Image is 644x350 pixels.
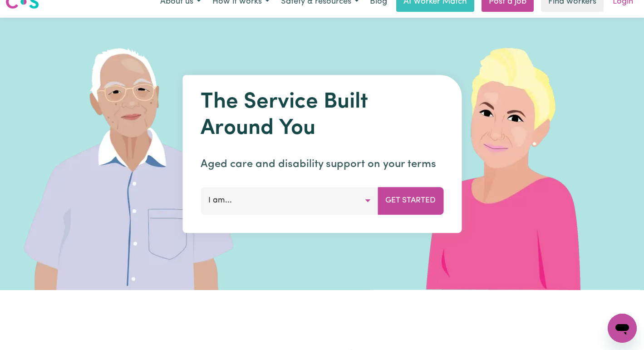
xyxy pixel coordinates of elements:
h1: The Service Built Around You [201,89,443,142]
button: Get Started [378,187,443,214]
button: I am... [201,187,378,214]
p: Aged care and disability support on your terms [201,156,443,173]
iframe: Button to launch messaging window [608,314,637,343]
